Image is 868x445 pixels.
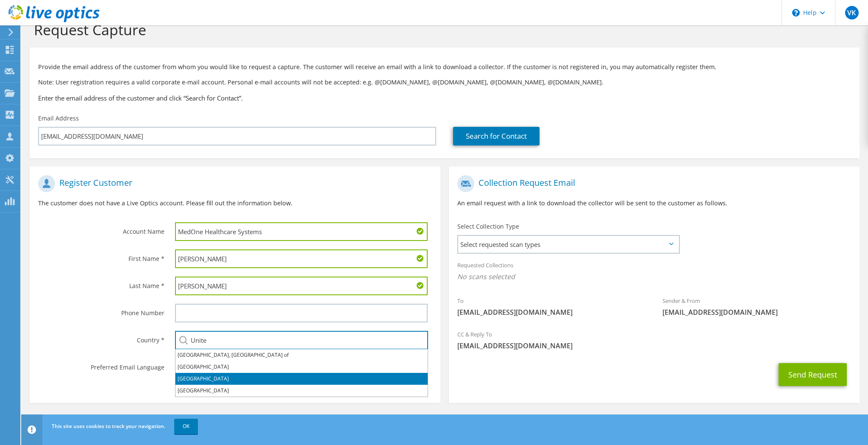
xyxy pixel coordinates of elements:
[38,277,164,290] label: Last Name *
[457,199,851,208] p: An email request with a link to download the collector will be sent to the customer as follows.
[175,385,428,397] li: [GEOGRAPHIC_DATA]
[779,363,847,386] button: Send Request
[457,308,645,317] span: [EMAIL_ADDRESS][DOMAIN_NAME]
[449,325,860,355] div: CC & Reply To
[38,62,851,72] p: Provide the email address of the customer from whom you would like to request a capture. The cust...
[38,93,851,103] h3: Enter the email address of the customer and click “Search for Contact”.
[175,373,428,385] li: [GEOGRAPHIC_DATA]
[457,341,851,350] span: [EMAIL_ADDRESS][DOMAIN_NAME]
[449,292,654,321] div: To
[34,21,851,39] h1: Request Capture
[38,78,851,87] p: Note: User registration requires a valid corporate e-mail account. Personal e-mail accounts will ...
[38,358,164,372] label: Preferred Email Language
[662,308,851,317] span: [EMAIL_ADDRESS][DOMAIN_NAME]
[38,222,164,236] label: Account Name
[457,175,847,192] h1: Collection Request Email
[175,349,428,361] li: [GEOGRAPHIC_DATA], [GEOGRAPHIC_DATA] of
[38,199,432,208] p: The customer does not have a Live Optics account. Please fill out the information below.
[458,236,679,253] span: Select requested scan types
[449,256,860,288] div: Requested Collections
[845,6,859,20] span: VK
[38,175,428,192] h1: Register Customer
[654,292,859,321] div: Sender & From
[38,114,79,123] label: Email Address
[792,9,800,17] svg: \n
[38,304,164,317] label: Phone Number
[457,222,519,231] label: Select Collection Type
[453,127,540,146] a: Search for Contact
[38,331,164,344] label: Country *
[174,419,198,434] a: OK
[175,361,428,373] li: [GEOGRAPHIC_DATA]
[457,272,851,281] span: No scans selected
[38,249,164,263] label: First Name *
[52,423,165,430] span: This site uses cookies to track your navigation.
